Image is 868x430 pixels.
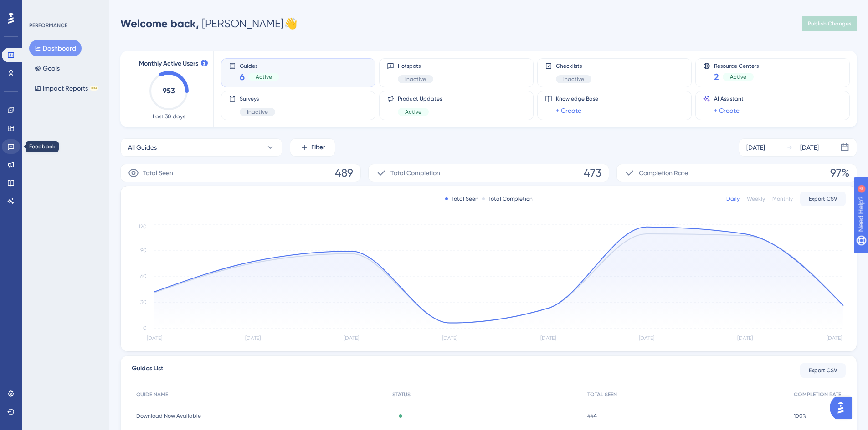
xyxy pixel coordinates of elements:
[136,391,168,398] span: GUIDE NAME
[556,62,591,70] span: Checklists
[830,166,849,180] span: 97%
[800,142,819,153] div: [DATE]
[120,16,298,31] div: [PERSON_NAME] 👋
[335,166,353,180] span: 489
[240,62,279,69] span: Guides
[584,166,601,180] span: 473
[29,22,67,29] div: PERFORMANCE
[128,142,157,153] span: All Guides
[143,325,147,331] tspan: 0
[714,62,759,69] span: Resource Centers
[827,335,842,341] tspan: [DATE]
[390,167,440,178] span: Total Completion
[163,86,175,95] text: 953
[63,5,66,12] div: 4
[247,108,268,116] span: Inactive
[405,76,426,83] span: Inactive
[147,335,162,341] tspan: [DATE]
[747,195,765,202] div: Weekly
[830,394,857,421] iframe: UserGuiding AI Assistant Launcher
[556,95,598,102] span: Knowledge Base
[311,142,325,153] span: Filter
[143,167,173,178] span: Total Seen
[29,60,65,76] button: Goals
[556,105,581,116] a: + Create
[482,195,533,202] div: Total Completion
[140,299,147,305] tspan: 30
[442,335,457,341] tspan: [DATE]
[120,138,282,157] button: All Guides
[794,412,807,420] span: 100%
[290,138,335,157] button: Filter
[639,167,688,178] span: Completion Rate
[737,335,753,341] tspan: [DATE]
[794,391,841,398] span: COMPLETION RATE
[140,247,147,253] tspan: 90
[587,391,617,398] span: TOTAL SEEN
[639,335,654,341] tspan: [DATE]
[344,335,359,341] tspan: [DATE]
[240,71,245,83] span: 6
[398,95,442,102] span: Product Updates
[256,73,272,81] span: Active
[21,2,57,13] span: Need Help?
[139,58,198,69] span: Monthly Active Users
[726,195,740,202] div: Daily
[563,76,584,83] span: Inactive
[405,108,421,116] span: Active
[398,62,433,70] span: Hotspots
[445,195,478,202] div: Total Seen
[29,80,103,96] button: Impact ReportsBETA
[808,20,852,27] span: Publish Changes
[800,192,846,206] button: Export CSV
[90,86,98,91] div: BETA
[136,412,201,420] span: Download Now Available
[714,95,744,102] span: AI Assistant
[587,412,597,420] span: 444
[540,335,556,341] tspan: [DATE]
[120,17,199,30] span: Welcome back,
[132,363,163,378] span: Guides List
[714,105,740,116] a: + Create
[746,142,765,153] div: [DATE]
[802,16,857,31] button: Publish Changes
[392,391,411,398] span: STATUS
[29,40,82,56] button: Dashboard
[809,367,837,374] span: Export CSV
[153,113,185,120] span: Last 30 days
[800,363,846,378] button: Export CSV
[809,195,837,202] span: Export CSV
[730,73,746,81] span: Active
[240,95,275,102] span: Surveys
[772,195,793,202] div: Monthly
[714,71,719,83] span: 2
[140,273,147,279] tspan: 60
[139,223,147,230] tspan: 120
[245,335,261,341] tspan: [DATE]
